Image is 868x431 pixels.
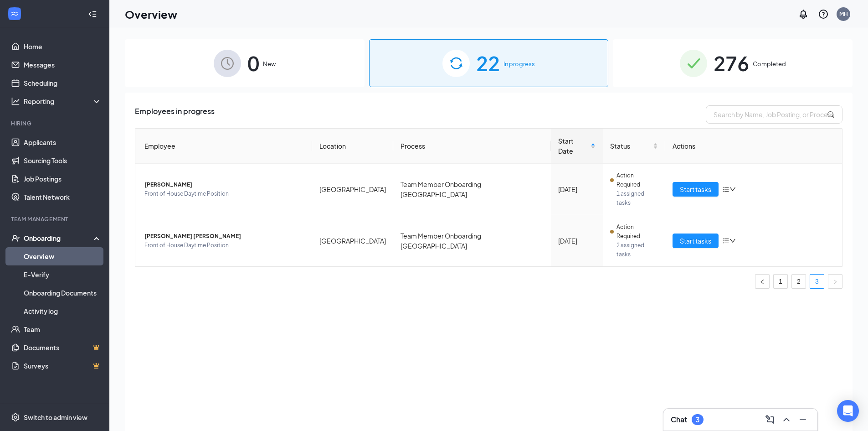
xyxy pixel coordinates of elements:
[810,274,824,289] li: 3
[798,9,809,20] svg: Notifications
[797,414,808,425] svg: Minimize
[810,275,824,288] a: 3
[11,215,100,223] div: Team Management
[558,236,596,246] div: [DATE]
[393,129,551,164] th: Process
[24,133,102,151] a: Applicants
[673,182,719,197] button: Start tasks
[818,9,829,20] svg: QuestionInfo
[11,413,20,422] svg: Settings
[24,74,102,92] a: Scheduling
[755,274,770,289] li: Previous Page
[11,97,20,106] svg: Analysis
[832,279,838,285] span: right
[774,275,787,288] a: 1
[616,223,658,241] span: Action Required
[24,247,102,265] a: Overview
[616,171,658,189] span: Action Required
[722,237,729,244] span: bars
[393,215,551,266] td: Team Member Onboarding [GEOGRAPHIC_DATA]
[263,59,276,68] span: New
[476,47,500,79] span: 22
[24,302,102,320] a: Activity log
[792,275,806,288] a: 2
[763,412,777,427] button: ComposeMessage
[603,129,665,164] th: Status
[558,136,589,156] span: Start Date
[24,284,102,302] a: Onboarding Documents
[88,10,97,19] svg: Collapse
[671,415,687,425] h3: Chat
[828,274,842,289] button: right
[24,56,102,74] a: Messages
[24,265,102,284] a: E-Verify
[680,236,711,246] span: Start tasks
[144,241,305,250] span: Front of House Daytime Position
[135,129,312,164] th: Employee
[11,119,100,127] div: Hiring
[125,6,177,22] h1: Overview
[765,414,776,425] svg: ComposeMessage
[135,105,215,124] span: Employees in progress
[616,189,658,208] span: 1 assigned tasks
[753,59,786,68] span: Completed
[24,188,102,206] a: Talent Network
[729,238,736,244] span: down
[144,180,305,189] span: [PERSON_NAME]
[11,234,20,243] svg: UserCheck
[714,47,749,79] span: 276
[781,414,792,425] svg: ChevronUp
[558,184,596,194] div: [DATE]
[144,189,305,198] span: Front of House Daytime Position
[673,234,719,248] button: Start tasks
[722,186,729,193] span: bars
[247,47,259,79] span: 0
[760,279,765,285] span: left
[839,10,848,18] div: MH
[24,234,94,243] div: Onboarding
[791,274,806,289] li: 2
[24,37,102,56] a: Home
[312,215,393,266] td: [GEOGRAPHIC_DATA]
[312,164,393,215] td: [GEOGRAPHIC_DATA]
[24,413,87,422] div: Switch to admin view
[312,129,393,164] th: Location
[24,170,102,188] a: Job Postings
[796,412,810,427] button: Minimize
[24,151,102,170] a: Sourcing Tools
[616,241,658,259] span: 2 assigned tasks
[696,416,699,424] div: 3
[24,338,102,357] a: DocumentsCrown
[779,412,794,427] button: ChevronUp
[665,129,842,164] th: Actions
[755,274,770,289] button: left
[680,184,711,194] span: Start tasks
[729,186,736,192] span: down
[10,9,19,18] svg: WorkstreamLogo
[706,105,842,124] input: Search by Name, Job Posting, or Process
[837,400,859,422] div: Open Intercom Messenger
[24,357,102,375] a: SurveysCrown
[393,164,551,215] td: Team Member Onboarding [GEOGRAPHIC_DATA]
[610,141,651,151] span: Status
[144,232,305,241] span: [PERSON_NAME] [PERSON_NAME]
[828,274,842,289] li: Next Page
[773,274,788,289] li: 1
[24,97,102,106] div: Reporting
[24,320,102,338] a: Team
[503,59,535,68] span: In progress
